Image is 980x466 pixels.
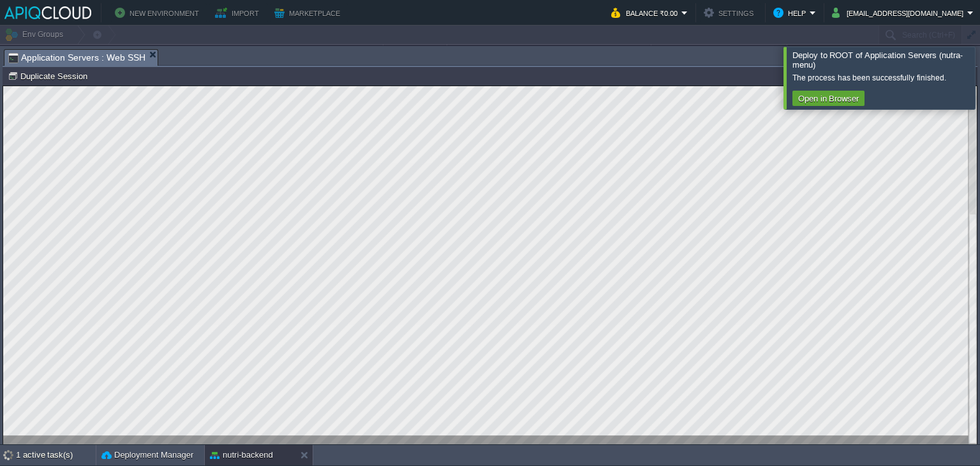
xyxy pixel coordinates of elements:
[832,5,967,20] button: [EMAIL_ADDRESS][DOMAIN_NAME]
[115,5,203,20] button: New Environment
[652,45,787,59] div: Usage
[773,5,810,20] button: Help
[792,73,972,83] div: The process has been successfully finished.
[704,5,757,20] button: Settings
[215,5,263,20] button: Import
[792,50,963,70] span: Deploy to ROOT of Application Servers (nutra-menu)
[794,93,863,104] button: Open in Browser
[384,45,447,59] div: Status
[210,449,273,462] button: nutri-backend
[4,6,91,19] img: APIQCloud
[101,449,193,462] button: Deployment Manager
[611,5,681,20] button: Balance ₹0.00
[8,70,91,82] button: Duplicate Session
[8,50,145,66] span: Application Servers : Web SSH
[448,45,651,59] div: Tags
[274,5,344,20] button: Marketplace
[16,445,96,465] div: 1 active task(s)
[1,45,383,59] div: Name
